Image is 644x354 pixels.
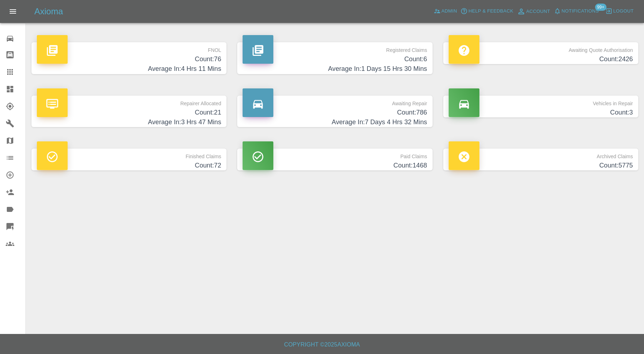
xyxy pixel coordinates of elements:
[443,149,638,170] a: Archived ClaimsCount:5775
[441,7,457,15] span: Admin
[37,96,221,108] p: Repairer Allocated
[432,6,459,17] a: Admin
[237,42,432,74] a: Registered ClaimsCount:6Average In:1 Days 15 Hrs 30 Mins
[37,64,221,74] h4: Average In: 4 Hrs 11 Mins
[449,108,633,117] h4: Count: 3
[604,6,635,17] button: Logout
[449,161,633,170] h4: Count: 5775
[243,117,427,127] h4: Average In: 7 Days 4 Hrs 32 Mins
[37,42,221,54] p: FNOL
[443,96,638,117] a: Vehicles in RepairCount:3
[449,54,633,64] h4: Count: 2426
[37,54,221,64] h4: Count: 76
[37,149,221,161] p: Finished Claims
[526,8,550,16] span: Account
[449,96,633,108] p: Vehicles in Repair
[468,7,513,15] span: Help & Feedback
[6,340,638,350] h6: Copyright © 2025 Axioma
[613,7,634,15] span: Logout
[37,117,221,127] h4: Average In: 3 Hrs 47 Mins
[237,96,432,127] a: Awaiting RepairCount:786Average In:7 Days 4 Hrs 32 Mins
[449,149,633,161] p: Archived Claims
[443,42,638,64] a: Awaiting Quote AuthorisationCount:2426
[31,149,226,170] a: Finished ClaimsCount:72
[34,6,63,17] h5: Axioma
[4,3,21,20] button: Open drawer
[237,149,432,170] a: Paid ClaimsCount:1468
[243,96,427,108] p: Awaiting Repair
[459,6,515,17] button: Help & Feedback
[37,161,221,170] h4: Count: 72
[243,161,427,170] h4: Count: 1468
[37,108,221,117] h4: Count: 21
[562,7,599,15] span: Notifications
[243,64,427,74] h4: Average In: 1 Days 15 Hrs 30 Mins
[595,4,606,11] span: 99+
[449,42,633,54] p: Awaiting Quote Authorisation
[31,96,226,127] a: Repairer AllocatedCount:21Average In:3 Hrs 47 Mins
[243,108,427,117] h4: Count: 786
[243,42,427,54] p: Registered Claims
[552,6,601,17] button: Notifications
[515,6,552,17] a: Account
[31,42,226,74] a: FNOLCount:76Average In:4 Hrs 11 Mins
[243,54,427,64] h4: Count: 6
[243,149,427,161] p: Paid Claims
